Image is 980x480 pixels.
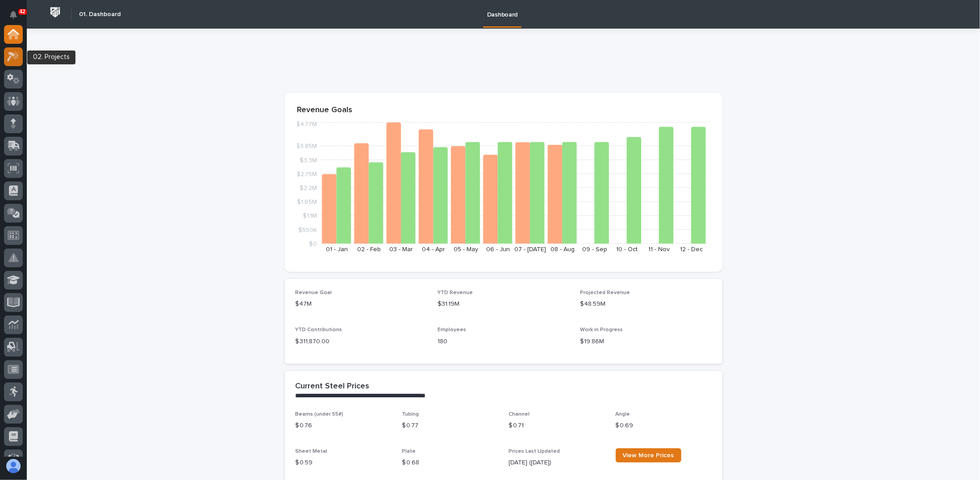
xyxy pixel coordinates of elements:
p: 42 [20,8,25,15]
text: 11 - Nov [648,246,670,253]
tspan: $550K [298,227,317,233]
p: $ 0.76 [296,421,392,430]
span: Beams (under 55#) [296,412,344,417]
tspan: $3.3M [300,157,317,164]
p: Revenue Goals [297,105,710,115]
span: Prices Last Updated [509,449,560,454]
text: 10 - Oct [616,246,638,253]
button: Notifications [4,5,23,24]
p: $ 0.68 [402,458,498,467]
span: Channel [509,412,530,417]
p: $48.59M [580,299,712,309]
p: $19.86M [580,337,712,346]
h2: 01. Dashboard [79,11,121,18]
button: users-avatar [4,457,23,476]
text: 04 - Apr [422,246,445,253]
text: 05 - May [453,246,478,253]
span: Tubing [402,412,419,417]
span: Revenue Goal [296,290,332,295]
p: $31.19M [438,299,569,309]
h2: Current Steel Prices [296,382,370,392]
img: Workspace Logo [47,4,63,21]
tspan: $1.1M [303,213,317,219]
text: 03 - Mar [389,246,413,253]
span: Sheet Metal [296,449,328,454]
div: Notifications42 [11,11,23,25]
p: $ 0.69 [616,421,712,430]
text: 02 - Feb [357,246,381,253]
text: 12 - Dec [680,246,703,253]
span: Projected Revenue [580,290,630,295]
text: 01 - Jan [325,246,347,253]
text: 09 - Sep [582,246,607,253]
p: [DATE] ([DATE]) [509,458,605,467]
span: YTD Contributions [296,327,342,333]
p: 180 [438,337,569,346]
p: $47M [296,299,427,309]
tspan: $2.75M [296,171,317,177]
p: $ 0.59 [296,458,392,467]
tspan: $4.77M [296,122,317,128]
tspan: $0 [309,241,317,247]
text: 08 - Aug [550,246,574,253]
tspan: $3.85M [296,143,317,150]
span: YTD Revenue [438,290,473,295]
span: Employees [438,327,466,333]
span: Angle [616,412,630,417]
span: View More Prices [623,452,674,459]
a: View More Prices [616,448,681,463]
text: 07 - [DATE] [514,246,546,253]
p: $ 0.71 [509,421,605,430]
p: $ 0.77 [402,421,498,430]
span: Work in Progress [580,327,623,333]
span: Plate [402,449,416,454]
p: $ 311,870.00 [296,337,427,346]
text: 06 - Jun [486,246,509,253]
tspan: $1.65M [297,199,317,206]
tspan: $2.2M [300,185,317,191]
